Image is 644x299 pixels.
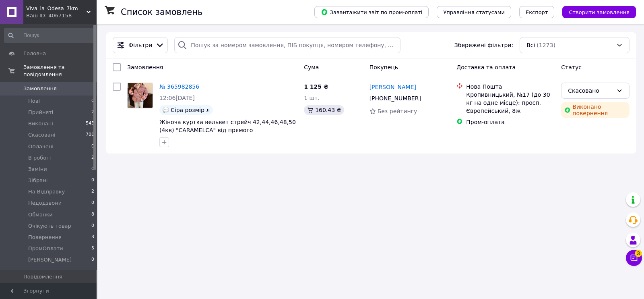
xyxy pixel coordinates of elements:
[163,107,169,113] img: :speech_balloon:
[304,95,320,101] span: 1 шт.
[28,188,65,195] span: На Відправку
[28,143,54,150] span: Оплачені
[91,166,94,173] span: 0
[466,91,555,115] div: Кропивницький, №17 (до 30 кг на одне місце): просп. Європейський, 8ж
[91,245,94,252] span: 5
[28,154,51,162] span: В роботі
[91,177,94,184] span: 0
[28,245,63,252] span: ПромОплати
[91,98,94,105] span: 0
[91,143,94,150] span: 0
[561,102,630,118] div: Виконано повернення
[159,119,296,141] a: Жіноча куртка вельвет стрейч 42,44,46,48,50 (4кв) "CARAMELCA" від прямого постачальника
[128,41,152,49] span: Фільтри
[26,12,97,19] div: Ваш ID: 4067158
[526,41,535,49] span: Всі
[466,83,555,91] div: Нова Пошта
[91,256,94,264] span: 0
[91,211,94,218] span: 8
[454,41,513,49] span: Збережені фільтри:
[91,109,94,116] span: 2
[28,131,56,139] span: Скасовані
[437,6,511,18] button: Управління статусами
[626,250,642,266] button: Чат з покупцем3
[314,6,429,18] button: Завантажити звіт по пром-оплаті
[554,8,636,15] a: Створити замовлення
[537,42,555,48] span: (1273)
[91,188,94,195] span: 2
[23,64,97,78] span: Замовлення та повідомлення
[91,222,94,230] span: 0
[28,109,53,116] span: Прийняті
[368,93,423,104] div: [PHONE_NUMBER]
[159,83,199,90] a: № 365982856
[26,5,87,12] span: Viva_la_Odesa_7km
[28,234,62,241] span: Повернення
[562,6,636,18] button: Створити замовлення
[519,6,555,18] button: Експорт
[159,95,195,101] span: 12:06[DATE]
[28,98,40,105] span: Нові
[28,177,47,184] span: Зібрані
[28,222,71,230] span: Очікують товар
[28,256,72,264] span: [PERSON_NAME]
[569,9,630,15] span: Створити замовлення
[321,8,422,16] span: Завантажити звіт по пром-оплаті
[91,154,94,162] span: 2
[171,107,210,113] span: Сіра розмір л
[23,273,62,280] span: Повідомлення
[91,234,94,241] span: 3
[304,83,328,90] span: 1 125 ₴
[456,64,516,71] span: Доставка та оплата
[369,83,416,91] a: [PERSON_NAME]
[635,250,642,257] span: 3
[91,199,94,207] span: 0
[369,64,398,71] span: Покупець
[121,7,202,17] h1: Список замовлень
[128,83,153,108] img: Фото товару
[568,86,613,95] div: Скасовано
[526,9,548,15] span: Експорт
[23,85,57,92] span: Замовлення
[28,199,62,207] span: Недодзвони
[561,64,582,71] span: Статус
[28,166,47,173] span: Заміни
[174,37,400,53] input: Пошук за номером замовлення, ПІБ покупця, номером телефону, Email, номером накладної
[443,9,505,15] span: Управління статусами
[86,120,94,127] span: 543
[28,120,53,127] span: Виконані
[304,105,344,115] div: 160.43 ₴
[466,118,555,126] div: Пром-оплата
[86,131,94,139] span: 708
[378,108,417,114] span: Без рейтингу
[28,211,53,218] span: Обманки
[4,28,95,43] input: Пошук
[23,50,46,57] span: Головна
[304,64,319,71] span: Cума
[127,83,153,108] a: Фото товару
[127,64,163,71] span: Замовлення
